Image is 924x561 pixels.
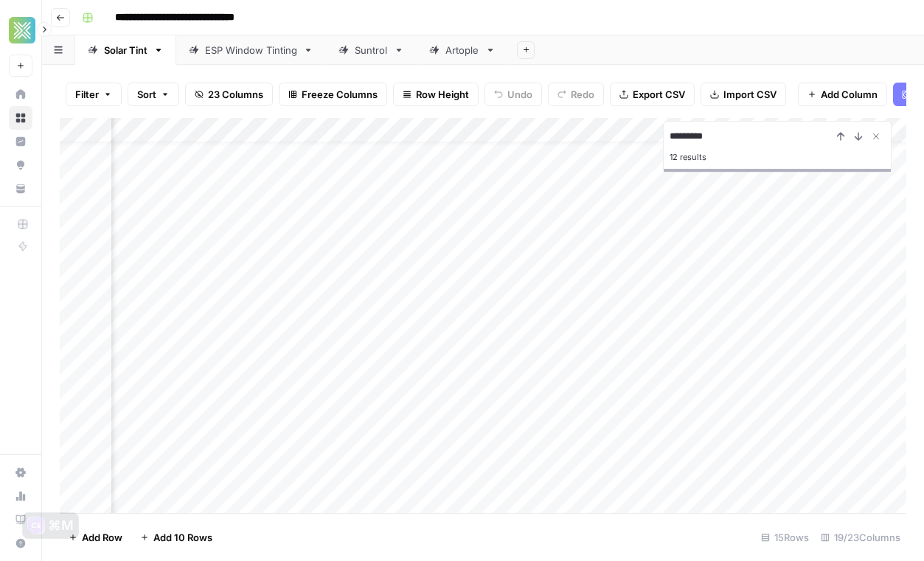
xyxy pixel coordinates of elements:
span: Freeze Columns [302,87,378,102]
button: Row Height [393,83,479,106]
a: Solar Tint [75,35,176,65]
button: 23 Columns [185,83,273,106]
button: Close Search [867,128,885,145]
a: ESP Window Tinting [176,35,326,65]
a: Learning Hub [9,508,32,532]
span: Add 10 Rows [153,530,212,545]
button: Next Result [850,128,867,145]
button: Freeze Columns [279,83,387,106]
div: ESP Window Tinting [205,43,297,58]
button: Add 10 Rows [131,526,221,549]
span: Redo [571,87,594,102]
div: Solar Tint [104,43,147,58]
a: Usage [9,484,32,508]
div: 19/23 Columns [815,526,906,549]
a: Browse [9,106,32,130]
span: Add Row [82,530,122,545]
span: 23 Columns [208,87,263,102]
button: Import CSV [701,83,786,106]
span: Row Height [416,87,469,102]
span: Export CSV [633,87,685,102]
button: Workspace: Xponent21 [9,12,32,49]
span: Add Column [821,87,878,102]
a: Home [9,83,32,106]
a: Suntrol [326,35,417,65]
a: Your Data [9,177,32,201]
span: Import CSV [723,87,777,102]
div: ⌘M [48,518,74,533]
button: Add Column [798,83,887,106]
span: Undo [507,87,532,102]
div: Suntrol [355,43,388,58]
span: Filter [75,87,99,102]
a: Opportunities [9,153,32,177]
button: Help + Support [9,532,32,555]
button: Export CSV [610,83,695,106]
div: 12 results [670,148,885,166]
img: Xponent21 Logo [9,17,35,43]
div: 15 Rows [755,526,815,549]
button: Filter [66,83,122,106]
button: Redo [548,83,604,106]
div: Artople [445,43,479,58]
button: Previous Result [832,128,850,145]
a: Insights [9,130,32,153]
button: Add Row [60,526,131,549]
button: Sort [128,83,179,106]
a: Artople [417,35,508,65]
button: Undo [484,83,542,106]
a: Settings [9,461,32,484]
span: Sort [137,87,156,102]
